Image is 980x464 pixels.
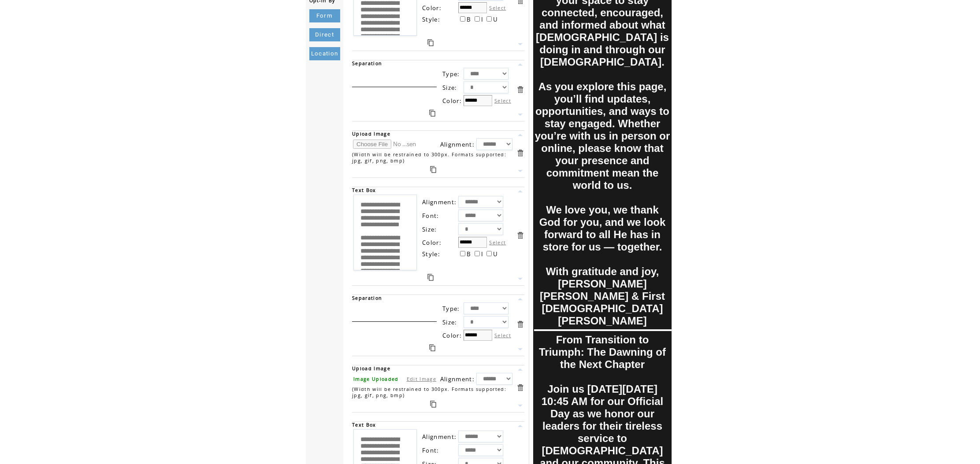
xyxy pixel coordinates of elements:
span: Color: [422,239,442,247]
span: (Width will be restrained to 300px. Formats supported: jpg, gif, png, bmp) [352,151,506,164]
a: Move this item up [516,365,524,374]
a: Delete this item [516,383,524,392]
span: Alignment: [422,198,457,206]
a: Duplicate this item [429,344,435,351]
a: Delete this item [516,85,524,94]
a: Delete this item [516,320,524,328]
span: (Width will be restrained to 300px. Formats supported: jpg, gif, png, bmp) [352,386,506,398]
span: Text Box [352,422,376,428]
span: Image Uploaded [353,376,399,382]
a: Move this item down [516,110,524,119]
a: Move this item down [516,40,524,48]
span: I [481,15,483,23]
a: Duplicate this item [427,274,434,281]
a: Move this item up [516,187,524,195]
span: Type: [442,70,460,78]
span: Text Box [352,187,376,193]
span: Color: [422,4,442,12]
a: Move this item up [516,131,524,139]
span: Separation [352,60,382,66]
a: Move this item down [516,167,524,175]
a: Delete this item [516,149,524,157]
a: Move this item up [516,295,524,303]
span: Separation [352,295,382,301]
span: Size: [442,84,457,92]
a: Form [309,9,340,22]
label: Select [489,4,506,11]
span: Size: [442,318,457,326]
a: Duplicate this item [430,166,436,173]
span: Alignment: [440,375,475,383]
span: Type: [442,305,460,313]
span: Alignment: [422,433,457,441]
a: Move this item up [516,60,524,69]
span: Color: [442,97,462,105]
a: Duplicate this item [427,39,434,46]
span: B [467,250,471,258]
a: Move this item down [516,401,524,410]
label: Select [494,332,511,339]
span: Font: [422,446,439,454]
span: B [467,15,471,23]
span: Style: [422,15,440,23]
a: Location [309,47,340,60]
span: Size: [422,225,437,233]
a: Move this item up [516,422,524,430]
label: Select [489,239,506,246]
a: Direct [309,28,340,41]
a: Move this item down [516,275,524,283]
span: Font: [422,212,439,220]
a: Move this item down [516,345,524,354]
span: Upload Image [352,365,390,372]
a: Duplicate this item [430,401,436,408]
span: Alignment: [440,140,475,148]
span: I [481,250,483,258]
span: Style: [422,250,440,258]
span: U [493,15,498,23]
a: Delete this item [516,231,524,239]
a: Edit Image [407,376,436,382]
span: Color: [442,331,462,339]
span: U [493,250,498,258]
span: Upload Image [352,131,390,137]
label: Select [494,97,511,104]
a: Duplicate this item [429,110,435,117]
